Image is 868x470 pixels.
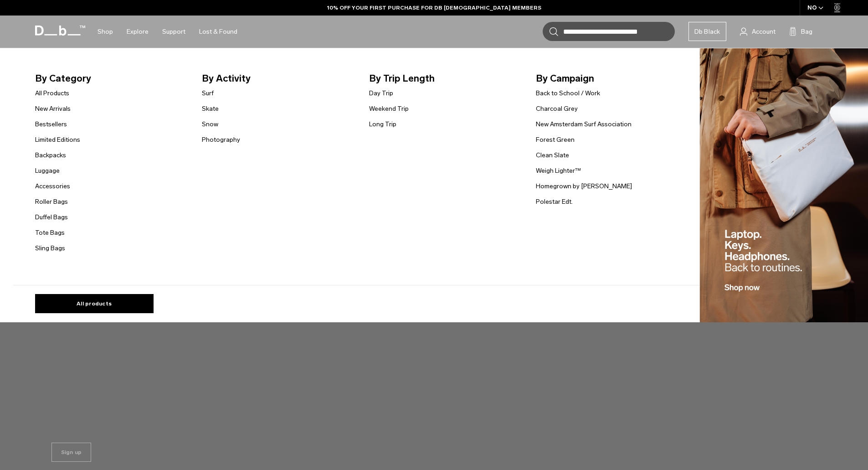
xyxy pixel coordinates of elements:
a: Bestsellers [35,119,67,129]
a: Homegrown by [PERSON_NAME] [536,181,632,191]
a: Lost & Found [199,15,237,48]
span: By Activity [202,71,354,86]
a: Skate [202,104,219,114]
a: Clean Slate [536,150,569,160]
a: Explore [127,15,149,48]
a: Polestar Edt. [536,197,573,207]
button: Bag [789,26,812,37]
a: Luggage [35,166,60,176]
a: Sling Bags [35,243,65,253]
a: All Products [35,88,69,98]
a: New Amsterdam Surf Association [536,119,632,129]
nav: Main Navigation [91,15,244,48]
span: Account [752,27,776,36]
a: Accessories [35,181,70,191]
a: Roller Bags [35,197,68,207]
a: Charcoal Grey [536,104,578,114]
a: Back to School / Work [536,88,600,98]
a: Day Trip [369,88,393,98]
a: Account [740,26,776,37]
a: Shop [98,15,113,48]
a: Long Trip [369,119,396,129]
a: Weigh Lighter™ [536,166,581,176]
a: 10% OFF YOUR FIRST PURCHASE FOR DB [DEMOGRAPHIC_DATA] MEMBERS [327,4,541,12]
a: Photography [202,135,240,145]
a: Snow [202,119,218,129]
a: Weekend Trip [369,104,409,114]
a: New Arrivals [35,104,71,114]
a: Db Black [688,22,726,41]
a: Limited Editions [35,135,80,145]
a: Support [162,15,185,48]
span: By Trip Length [369,71,522,86]
a: Duffel Bags [35,212,68,222]
span: By Campaign [536,71,688,86]
span: By Category [35,71,188,86]
a: Backpacks [35,150,66,160]
a: Forest Green [536,135,575,145]
span: Bag [801,27,812,36]
a: All products [35,294,154,313]
a: Surf [202,88,214,98]
a: Tote Bags [35,228,65,238]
